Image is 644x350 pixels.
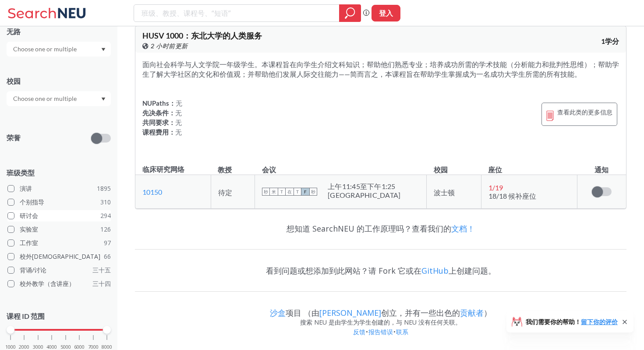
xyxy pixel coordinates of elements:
[9,44,82,54] input: Choose one or multiple
[360,182,367,190] font: 至
[142,99,176,107] font: NUPaths：
[393,328,396,336] font: •
[175,109,182,117] font: 无
[142,188,162,196] a: 10150
[270,307,286,318] a: 沙盒
[264,189,268,194] font: 秒
[449,265,496,276] font: 上创建问题。
[88,343,99,350] font: 7000
[176,99,182,107] font: 无
[104,252,111,261] font: 66
[287,223,451,234] font: 想知道 SearchNEU 的工作原理吗？查看我们的
[266,265,421,276] font: 看到问题或想添加到此网站？请 Fork 它或在
[46,343,57,350] font: 4000
[101,48,106,51] svg: 下拉箭头
[434,165,448,174] font: 校园
[7,91,111,106] div: 下拉箭头
[92,266,111,274] font: 三十五
[100,225,111,233] font: 126
[421,265,449,276] a: GitHub
[97,184,111,193] font: 1895
[488,165,502,174] font: 座位
[20,198,44,206] font: 个别指导
[33,343,43,350] font: 3000
[7,133,21,142] font: 荣誉
[601,37,619,45] font: 1学分
[594,165,609,174] font: 通知
[60,343,71,350] font: 5000
[434,189,455,197] font: 波士顿
[7,312,45,320] font: 课程 ID 范围
[311,189,315,194] font: 秒
[451,223,475,234] a: 文档！
[100,198,111,206] font: 310
[286,307,319,318] font: 项目 （由
[581,318,618,325] a: 留下你的评价
[20,252,100,261] font: 校外[DEMOGRAPHIC_DATA]
[280,189,283,194] font: T
[526,318,581,325] font: 我们需要你的帮助！
[100,211,111,220] font: 294
[304,189,307,194] font: F
[92,279,111,288] font: 三十四
[492,183,495,192] font: /
[20,211,38,220] font: 研讨会
[142,109,175,117] font: 先决条件：
[557,108,612,116] font: 查看此类的更多信息
[191,31,262,40] font: 东北大学的人类服务
[328,182,360,190] font: 上午11:45
[101,97,106,101] svg: 下拉箭头
[218,189,232,197] font: 待定
[287,189,292,194] font: 在
[397,307,460,318] font: ，并有一些出色的
[296,189,299,194] font: T
[495,183,503,192] font: 19
[7,42,111,57] div: 下拉箭头
[142,165,184,173] font: 临床研究网络
[372,5,400,21] button: 登入
[353,328,366,336] a: 反馈
[379,9,393,17] font: 登入
[20,239,38,247] font: 工作室
[262,165,276,174] font: 会议
[272,189,276,194] font: 米
[175,128,182,136] font: 无
[396,328,408,336] font: 联系
[366,328,368,336] font: •
[7,168,35,177] font: 班级类型
[396,328,409,336] a: 联系
[368,328,393,336] a: 报告错误
[345,7,355,19] svg: 放大镜
[142,128,175,136] font: 课程费用：
[104,239,111,247] font: 97
[488,183,492,192] font: 1
[20,225,38,233] font: 实验室
[74,343,85,350] font: 6000
[151,42,188,50] font: 2 小时前更新
[5,343,16,350] font: 1000
[367,182,396,190] font: 下午1:25
[7,77,21,85] font: 校园
[142,118,175,126] font: 共同要求：
[460,307,484,318] a: 贡献者
[328,191,400,199] font: [GEOGRAPHIC_DATA]
[484,307,492,318] font: ）
[142,60,619,78] font: 面向社会科学与人文学院一年级学生。本课程旨在向学生介绍文科知识；帮助他们熟悉专业；培养成功所需的学术技能（分析能力和批判性思维）；帮助学生了解大学社区的文化和价值观；并帮助他们发展人际交往能力—...
[218,165,232,174] font: 教授
[175,118,182,126] font: 无
[319,307,381,318] a: [PERSON_NAME]
[183,31,191,40] font: ：
[102,343,112,350] font: 8000
[20,266,46,274] font: 背诵/讨论
[19,343,29,350] font: 2000
[141,6,333,21] input: 班级、教授、课程号、“短语”
[300,318,461,326] font: 搜索 NEU 是由学生为学生创建的，与 NEU 没有任何关联。
[353,328,365,336] font: 反馈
